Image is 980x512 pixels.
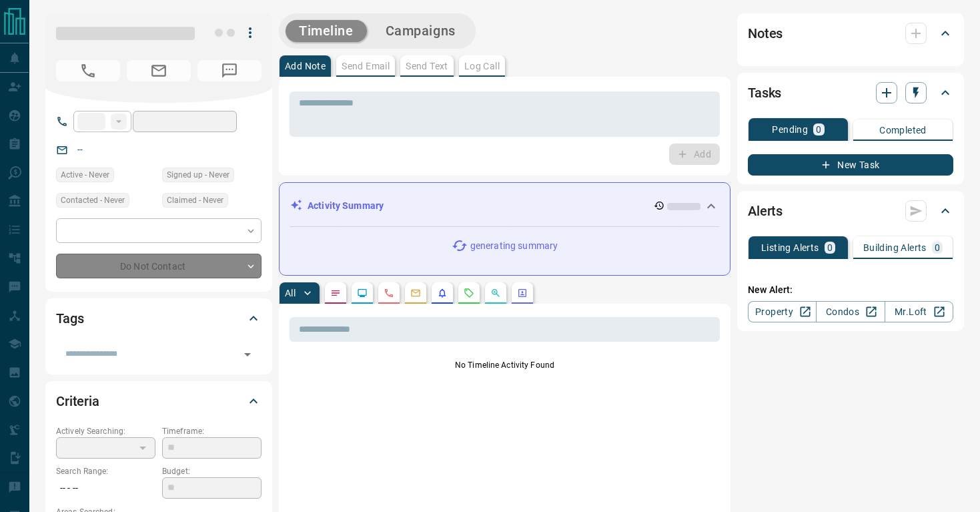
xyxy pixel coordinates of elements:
[748,195,953,227] div: Alerts
[748,200,783,222] h2: Alerts
[879,125,927,135] p: Completed
[197,60,262,81] span: No Number
[772,125,808,134] p: Pending
[372,20,469,42] button: Campaigns
[56,425,155,437] p: Actively Searching:
[308,199,384,213] p: Activity Summary
[56,302,262,334] div: Tags
[748,154,953,176] button: New Task
[238,345,257,364] button: Open
[290,359,720,371] p: No Timeline Activity Found
[167,194,223,207] span: Claimed - Never
[748,301,817,322] a: Property
[56,385,262,417] div: Criteria
[748,77,953,109] div: Tasks
[127,60,191,81] span: No Email
[464,288,474,298] svg: Requests
[935,243,940,252] p: 0
[748,283,953,297] p: New Alert:
[56,308,83,329] h2: Tags
[286,20,367,42] button: Timeline
[885,301,953,322] a: Mr.Loft
[490,288,501,298] svg: Opportunities
[827,243,833,252] p: 0
[748,23,783,44] h2: Notes
[330,288,341,298] svg: Notes
[517,288,528,298] svg: Agent Actions
[285,288,296,298] p: All
[61,194,125,207] span: Contacted - Never
[863,243,927,252] p: Building Alerts
[470,239,558,253] p: generating summary
[437,288,448,298] svg: Listing Alerts
[748,17,953,49] div: Notes
[357,288,368,298] svg: Lead Browsing Activity
[285,61,326,71] p: Add Note
[56,254,262,278] div: Do Not Contact
[162,425,262,437] p: Timeframe:
[748,82,781,103] h2: Tasks
[816,301,885,322] a: Condos
[290,194,719,218] div: Activity Summary
[816,125,821,134] p: 0
[384,288,394,298] svg: Calls
[167,168,229,182] span: Signed up - Never
[162,465,262,477] p: Budget:
[77,144,83,155] a: --
[410,288,421,298] svg: Emails
[761,243,819,252] p: Listing Alerts
[61,168,109,182] span: Active - Never
[56,465,155,477] p: Search Range:
[56,60,120,81] span: No Number
[56,477,155,499] p: -- - --
[56,391,99,412] h2: Criteria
